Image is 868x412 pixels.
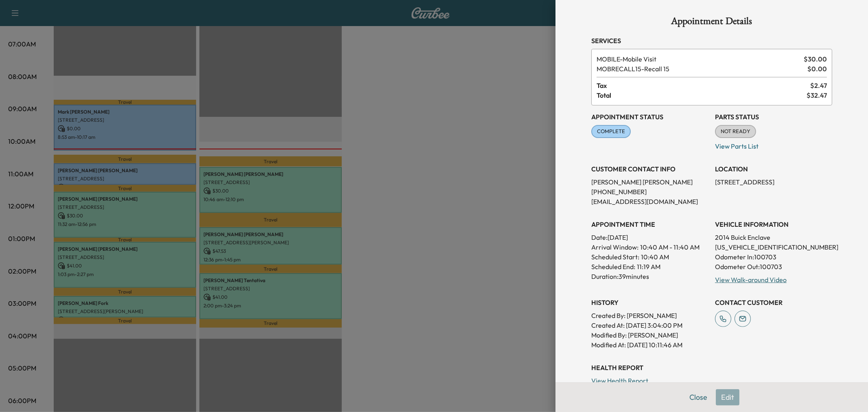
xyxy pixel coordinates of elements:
p: Modified By : [PERSON_NAME] [591,330,708,340]
p: 11:19 AM [637,262,660,272]
h1: Appointment Details [591,16,832,29]
span: Total [597,90,807,100]
span: Tax [597,81,810,90]
a: View Health Report [591,377,648,385]
p: 10:40 AM [641,252,669,262]
span: COMPLETE [592,127,630,136]
p: [PHONE_NUMBER] [591,187,708,197]
span: Recall 15 [597,64,804,74]
p: [US_VEHICLE_IDENTIFICATION_NUMBER] [715,242,832,252]
span: $ 30.00 [804,54,827,64]
p: [STREET_ADDRESS] [715,177,832,187]
span: Mobile Visit [597,54,800,64]
p: 2014 Buick Enclave [715,232,832,242]
span: $ 32.47 [807,90,827,100]
h3: Appointment Status [591,112,708,122]
span: NOT READY [716,127,755,136]
span: $ 0.00 [807,64,827,74]
p: Odometer In: 100703 [715,252,832,262]
p: Created By : [PERSON_NAME] [591,311,708,320]
p: Modified At : [DATE] 10:11:46 AM [591,340,708,350]
h3: LOCATION [715,164,832,174]
h3: CONTACT CUSTOMER [715,298,832,307]
p: View Parts List [715,138,832,151]
h3: Parts Status [715,112,832,122]
h3: Health Report [591,363,832,373]
p: Date: [DATE] [591,232,708,242]
h3: APPOINTMENT TIME [591,219,708,229]
span: 10:40 AM - 11:40 AM [640,242,700,252]
h3: History [591,298,708,307]
p: [PERSON_NAME] [PERSON_NAME] [591,177,708,187]
h3: CUSTOMER CONTACT INFO [591,164,708,174]
p: Created At : [DATE] 3:04:00 PM [591,320,708,330]
p: Arrival Window: [591,242,708,252]
span: $ 2.47 [810,81,827,90]
button: Close [684,389,713,405]
p: Duration: 39 minutes [591,272,708,281]
h3: Services [591,36,832,46]
p: Odometer Out: 100703 [715,262,832,272]
a: View Walk-around Video [715,276,787,284]
p: Scheduled Start: [591,252,639,262]
p: [EMAIL_ADDRESS][DOMAIN_NAME] [591,197,708,206]
h3: VEHICLE INFORMATION [715,219,832,229]
p: Scheduled End: [591,262,635,272]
